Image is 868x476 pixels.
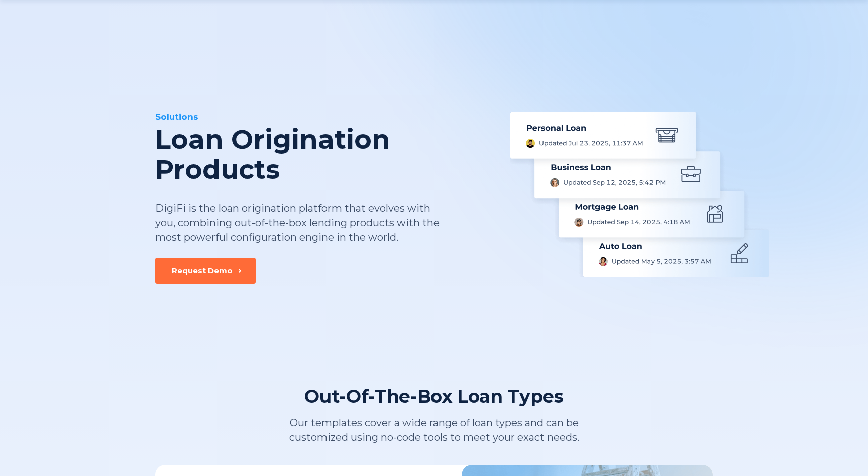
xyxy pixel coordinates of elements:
[172,266,233,276] div: Request Demo
[155,258,256,284] button: Request Demo
[155,111,493,123] div: Solutions
[304,385,563,408] div: Out-Of-The-Box Loan Types
[248,416,620,445] div: Our templates cover a wide range of loan types and can be customized using no-code tools to meet ...
[155,125,493,185] div: Loan Origination Products
[155,201,441,245] div: DigiFi is the loan origination platform that evolves with you, combining out-of-the-box lending p...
